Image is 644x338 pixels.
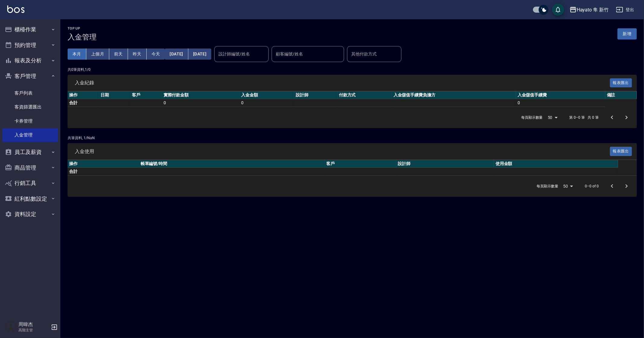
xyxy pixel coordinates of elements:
[396,160,494,168] th: 設計師
[147,49,165,60] button: 今天
[18,321,49,327] h5: 周暐杰
[617,31,637,36] a: 新增
[7,5,24,13] img: Logo
[2,100,58,114] a: 客資篩選匯出
[68,135,637,141] p: 共 筆資料, 1 / NaN
[577,6,609,14] div: Hayato 隼 新竹
[162,91,240,99] th: 實際付款金額
[2,128,58,142] a: 入金管理
[2,22,58,37] button: 櫃檯作業
[294,91,337,99] th: 設計師
[610,147,632,156] button: 報表匯出
[240,99,294,107] td: 0
[392,91,516,99] th: 入金儲值手續費負擔方
[585,183,599,189] p: 0–0 of 0
[2,160,58,176] button: 商品管理
[617,28,637,39] button: 新增
[99,91,130,99] th: 日期
[537,183,559,189] p: 每頁顯示數量
[2,37,58,53] button: 預約管理
[2,144,58,160] button: 員工及薪資
[545,109,560,126] div: 50
[18,327,49,333] p: 高階主管
[2,114,58,128] a: 卡券管理
[614,4,637,15] button: 登出
[165,49,188,60] button: [DATE]
[325,160,396,168] th: 客戶
[2,191,58,207] button: 紅利點數設定
[610,78,632,88] button: 報表匯出
[521,115,543,120] p: 每頁顯示數量
[75,149,610,155] span: 入金使用
[516,91,605,99] th: 入金儲值手續費
[75,80,610,86] span: 入金紀錄
[2,175,58,191] button: 行銷工具
[68,91,99,99] th: 操作
[569,115,599,120] p: 第 0–0 筆 共 0 筆
[2,206,58,222] button: 資料設定
[2,86,58,100] a: 客戶列表
[188,49,211,60] button: [DATE]
[68,27,97,30] h2: Top Up
[68,33,97,41] h3: 入金管理
[605,91,637,99] th: 備註
[610,148,632,154] a: 報表匯出
[68,49,86,60] button: 本月
[128,49,147,60] button: 昨天
[337,91,392,99] th: 付款方式
[2,68,58,84] button: 客戶管理
[561,178,575,194] div: 50
[68,67,637,72] p: 共 0 筆資料, 1 / 0
[2,53,58,68] button: 報表及分析
[130,91,162,99] th: 客戶
[610,80,632,85] a: 報表匯出
[567,4,611,16] button: Hayato 隼 新竹
[5,321,17,333] img: Person
[516,99,605,107] td: 0
[68,160,139,168] th: 操作
[552,4,564,16] button: save
[68,168,139,176] td: 合計
[109,49,128,60] button: 前天
[240,91,294,99] th: 入金金額
[139,160,325,168] th: 帳單編號/時間
[494,160,618,168] th: 使用金額
[68,99,130,107] td: 合計
[86,49,109,60] button: 上個月
[162,99,240,107] td: 0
